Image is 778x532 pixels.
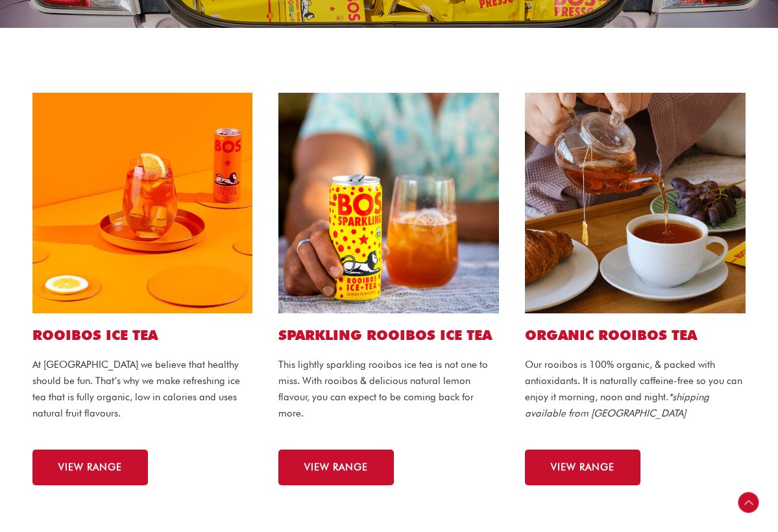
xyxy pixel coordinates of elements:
[551,463,614,472] span: VIEW RANGE
[278,326,499,344] h2: SPARKLING ROOIBOS ICE TEA
[304,463,368,472] span: VIEW RANGE
[32,326,253,344] h2: ROOIBOS ICE TEA
[525,391,709,419] em: *shipping available from [GEOGRAPHIC_DATA]
[58,463,122,472] span: VIEW RANGE
[278,450,394,485] a: VIEW RANGE
[525,357,746,421] p: Our rooibos is 100% organic, & packed with antioxidants. It is naturally caffeine-free so you can...
[32,357,253,421] p: At [GEOGRAPHIC_DATA] we believe that healthy should be fun. That’s why we make refreshing ice tea...
[278,357,499,421] p: This lightly sparkling rooibos ice tea is not one to miss. With rooibos & delicious natural lemon...
[32,450,148,485] a: VIEW RANGE
[525,326,746,344] h2: ORGANIC ROOIBOS TEA
[525,450,640,485] a: VIEW RANGE
[278,93,499,313] img: sparkling lemon
[32,93,253,313] img: peach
